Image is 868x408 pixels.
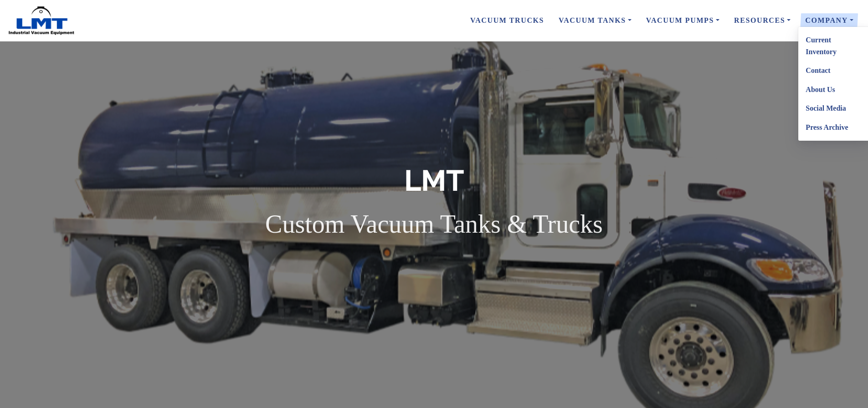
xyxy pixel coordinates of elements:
h1: LMT [265,160,603,201]
p: Custom Vacuum Tanks & Trucks [265,206,603,242]
img: LMT [7,6,76,36]
a: Vacuum Tanks [551,11,639,30]
a: Company [798,11,861,30]
a: Vacuum Pumps [639,11,727,30]
a: Vacuum Trucks [463,11,551,30]
a: Resources [727,11,798,30]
